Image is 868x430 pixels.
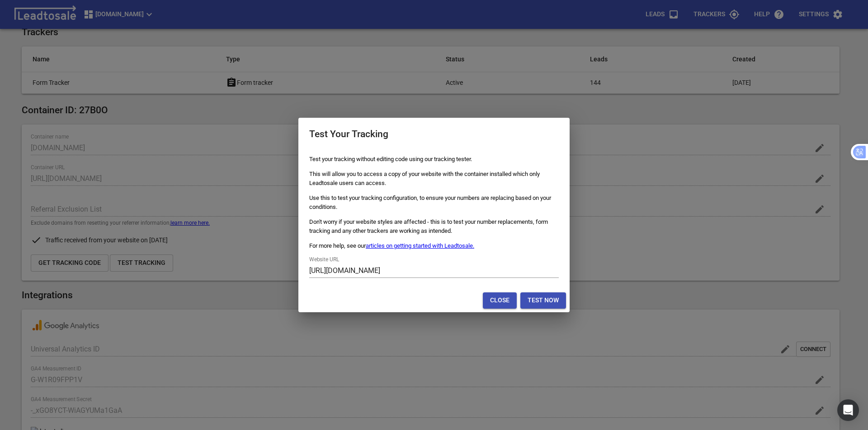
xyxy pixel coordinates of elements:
button: Close [483,292,517,309]
span: Test Now [528,296,559,305]
h2: Test Your Tracking [309,129,559,140]
button: Test Now [520,292,566,309]
label: Website URL [309,257,340,262]
p: This will allow you to access a copy of your website with the container installed which only Lead... [309,170,559,188]
p: For more help, see our [309,241,559,250]
p: Don't worry if your website styles are affected - this is to test your number replacements, form ... [309,217,559,236]
p: Test your tracking without editing code using our tracking tester. [309,155,559,164]
a: articles on getting started with Leadtosale. [366,242,474,249]
span: Close [490,296,509,305]
div: Open Intercom Messenger [837,399,859,421]
p: Use this to test your tracking configuration, to ensure your numbers are replacing based on your ... [309,194,559,212]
